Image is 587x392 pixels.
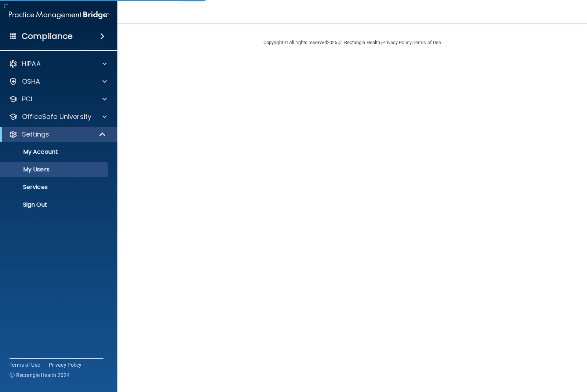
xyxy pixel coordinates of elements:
[9,95,107,104] a: PCI
[5,184,105,191] p: Services
[10,361,40,369] a: Terms of Use
[22,59,41,68] p: HIPAA
[10,371,70,379] span: Ⓒ Rectangle Health 2024
[218,31,486,54] div: Copyright © All rights reserved 2025 @ Rectangle Health | |
[5,201,105,208] p: Sign Out
[9,59,107,68] a: HIPAA
[22,31,73,41] h4: Compliance
[9,8,109,22] img: PMB logo
[9,77,107,86] a: OSHA
[382,40,411,45] a: Privacy Policy
[9,112,107,121] a: OfficeSafe University
[49,361,82,369] a: Privacy Policy
[5,166,105,173] p: My Users
[22,130,49,139] p: Settings
[460,341,578,370] iframe: Drift Widget Chat Controller
[413,40,441,45] a: Terms of Use
[9,130,106,139] a: Settings
[22,112,91,121] p: OfficeSafe University
[22,77,40,86] p: OSHA
[5,148,105,156] p: My Account
[22,95,32,104] p: PCI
